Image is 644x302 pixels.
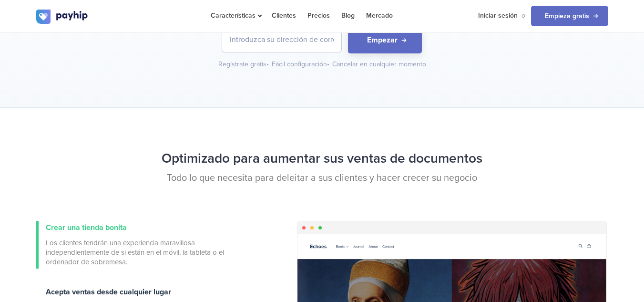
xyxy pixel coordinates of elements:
[36,171,608,185] p: Todo lo que necesita para deleitar a sus clientes y hacer crecer su negocio
[332,60,426,69] div: Cancelar en cualquier momento
[218,60,270,69] div: Regístrate gratis
[211,11,260,20] span: Características
[327,60,329,68] span: •
[46,223,127,232] span: Crear una tienda bonita
[266,60,269,68] span: •
[348,27,422,53] button: Empezar
[46,287,171,297] span: Acepta ventas desde cualquier lugar
[272,60,330,69] div: Fácil configuración
[46,238,227,267] span: Los clientes tendrán una experiencia maravillosa independientemente de si están en el móvil, la t...
[36,221,227,269] a: Crear una tienda bonita Los clientes tendrán una experiencia maravillosa independientemente de si...
[531,6,608,26] a: Empieza gratis
[36,10,89,24] img: logo.svg
[36,146,608,171] h2: Optimizado para aumentar sus ventas de documentos
[222,27,341,52] input: Introduzca su dirección de correo electrónico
